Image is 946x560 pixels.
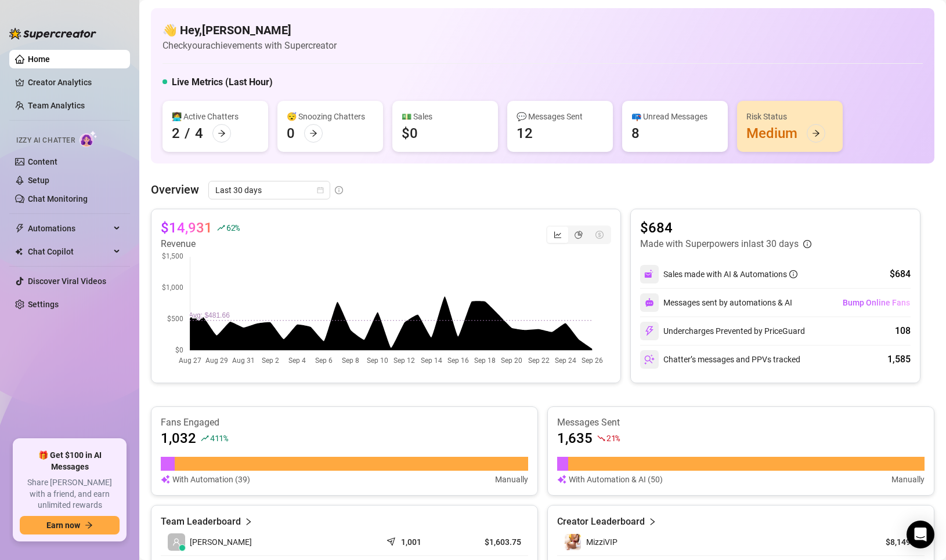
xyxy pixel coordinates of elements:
[195,124,203,143] div: 4
[546,226,611,244] div: segmented control
[335,186,343,194] span: info-circle
[226,222,240,233] span: 62 %
[28,300,59,309] a: Settings
[244,515,252,529] span: right
[28,194,88,203] a: Chat Monitoring
[28,157,57,166] a: Content
[28,101,85,110] a: Team Analytics
[9,28,96,39] img: logo-BBDzfeDw.svg
[85,521,93,529] span: arrow-right
[887,352,911,366] div: 1,585
[287,110,374,123] div: 😴 Snoozing Chatters
[15,224,24,233] span: thunderbolt
[28,54,50,64] a: Home
[557,515,645,529] article: Creator Leaderboard
[210,432,228,443] span: 411 %
[402,124,418,143] div: $0
[554,231,562,239] span: line-chart
[287,124,295,143] div: 0
[16,135,75,146] span: Izzy AI Chatter
[161,237,240,251] article: Revenue
[217,224,225,232] span: rise
[569,473,663,486] article: With Automation & AI (50)
[161,473,170,486] img: svg%3e
[803,240,811,248] span: info-circle
[640,293,792,312] div: Messages sent by automations & AI
[557,473,566,486] img: svg%3e
[644,354,655,365] img: svg%3e
[163,22,337,38] h4: 👋 Hey, [PERSON_NAME]
[597,434,605,442] span: fall
[631,110,718,123] div: 📪 Unread Messages
[631,124,640,143] div: 8
[640,350,800,369] div: Chatter’s messages and PPVs tracked
[565,534,581,550] img: MizziVIP
[161,515,241,529] article: Team Leaderboard
[161,429,196,448] article: 1,032
[190,536,252,548] span: [PERSON_NAME]
[387,534,398,546] span: send
[891,473,925,486] article: Manually
[151,181,199,198] article: Overview
[28,73,121,92] a: Creator Analytics
[663,268,797,281] div: Sales made with AI & Automations
[517,124,533,143] div: 12
[557,416,925,429] article: Messages Sent
[586,537,618,547] span: MizziVIP
[842,293,911,312] button: Bump Online Fans
[595,231,604,239] span: dollar-circle
[163,38,337,53] article: Check your achievements with Supercreator
[28,242,110,261] span: Chat Copilot
[402,110,489,123] div: 💵 Sales
[161,219,212,237] article: $14,931
[401,536,421,548] article: 1,001
[28,277,106,286] a: Discover Viral Videos
[640,322,805,340] div: Undercharges Prevented by PriceGuard
[648,515,656,529] span: right
[575,231,583,239] span: pie-chart
[461,536,521,548] article: $1,603.75
[80,130,98,147] img: AI Chatter
[172,538,180,546] span: user
[172,124,180,143] div: 2
[789,270,797,278] span: info-circle
[644,269,655,279] img: svg%3e
[843,298,910,307] span: Bump Online Fans
[895,324,911,338] div: 108
[161,416,528,429] article: Fans Engaged
[644,326,655,336] img: svg%3e
[746,110,833,123] div: Risk Status
[218,129,226,137] span: arrow-right
[907,521,934,548] div: Open Intercom Messenger
[20,477,120,511] span: Share [PERSON_NAME] with a friend, and earn unlimited rewards
[201,434,209,442] span: rise
[517,110,604,123] div: 💬 Messages Sent
[812,129,820,137] span: arrow-right
[645,298,654,307] img: svg%3e
[865,536,918,548] article: $8,149.2
[20,516,120,534] button: Earn nowarrow-right
[309,129,317,137] span: arrow-right
[46,521,80,530] span: Earn now
[172,473,250,486] article: With Automation (39)
[28,176,49,185] a: Setup
[640,237,799,251] article: Made with Superpowers in last 30 days
[215,181,323,199] span: Last 30 days
[20,450,120,472] span: 🎁 Get $100 in AI Messages
[172,75,273,89] h5: Live Metrics (Last Hour)
[606,432,620,443] span: 21 %
[28,219,110,238] span: Automations
[317,187,324,194] span: calendar
[890,267,911,281] div: $684
[15,248,23,256] img: Chat Copilot
[172,110,259,123] div: 👩‍💻 Active Chatters
[495,473,528,486] article: Manually
[640,219,811,237] article: $684
[557,429,593,448] article: 1,635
